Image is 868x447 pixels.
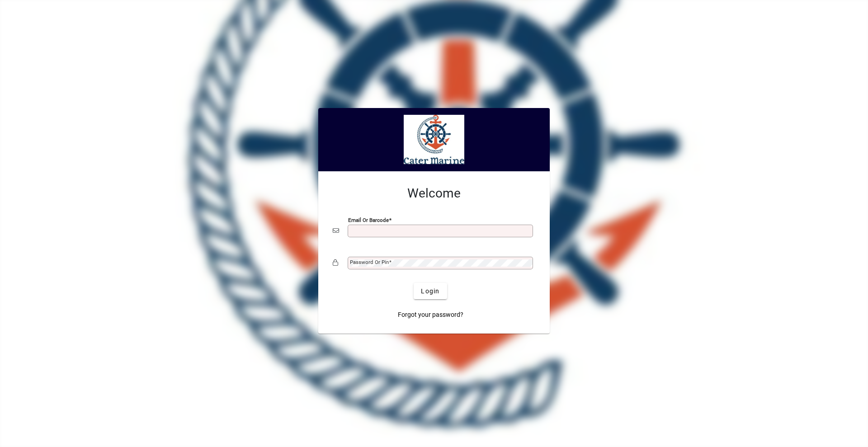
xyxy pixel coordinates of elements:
[394,306,467,323] a: Forgot your password?
[350,259,389,265] mat-label: Password or Pin
[333,186,535,201] h2: Welcome
[348,217,389,223] mat-label: Email or Barcode
[398,310,463,320] span: Forgot your password?
[414,283,447,299] button: Login
[421,287,439,296] span: Login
